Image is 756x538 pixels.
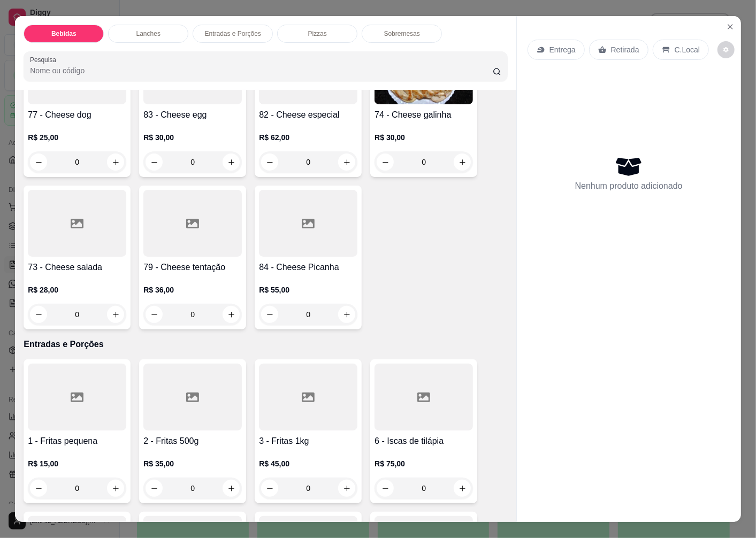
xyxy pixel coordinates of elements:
[675,44,700,55] p: C.Local
[143,458,242,469] p: R$ 35,00
[205,29,261,38] p: Entradas e Porções
[259,458,357,469] p: R$ 45,00
[143,285,242,295] p: R$ 36,00
[377,480,394,497] button: decrease-product-quantity
[717,41,735,58] button: decrease-product-quantity
[143,132,242,143] p: R$ 30,00
[259,109,357,121] h4: 82 - Cheese especial
[28,458,126,469] p: R$ 15,00
[308,29,327,38] p: Pizzas
[575,180,683,193] p: Nenhum produto adicionado
[51,29,77,38] p: Bebidas
[375,132,473,143] p: R$ 30,00
[611,44,639,55] p: Retirada
[24,338,507,351] p: Entradas e Porções
[28,132,126,143] p: R$ 25,00
[28,435,126,448] h4: 1 - Fritas pequena
[143,109,242,121] h4: 83 - Cheese egg
[28,109,126,121] h4: 77 - Cheese dog
[375,109,473,121] h4: 74 - Cheese galinha
[259,261,357,274] h4: 84 - Cheese Picanha
[259,435,357,448] h4: 3 - Fritas 1kg
[384,29,420,38] p: Sobremesas
[454,480,471,497] button: increase-product-quantity
[30,55,60,64] label: Pesquisa
[28,285,126,295] p: R$ 28,00
[722,18,739,35] button: Close
[259,132,357,143] p: R$ 62,00
[549,44,576,55] p: Entrega
[136,29,161,38] p: Lanches
[259,285,357,295] p: R$ 55,00
[30,65,493,76] input: Pesquisa
[143,435,242,448] h4: 2 - Fritas 500g
[28,261,126,274] h4: 73 - Cheese salada
[375,435,473,448] h4: 6 - Iscas de tilápia
[143,261,242,274] h4: 79 - Cheese tentação
[375,458,473,469] p: R$ 75,00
